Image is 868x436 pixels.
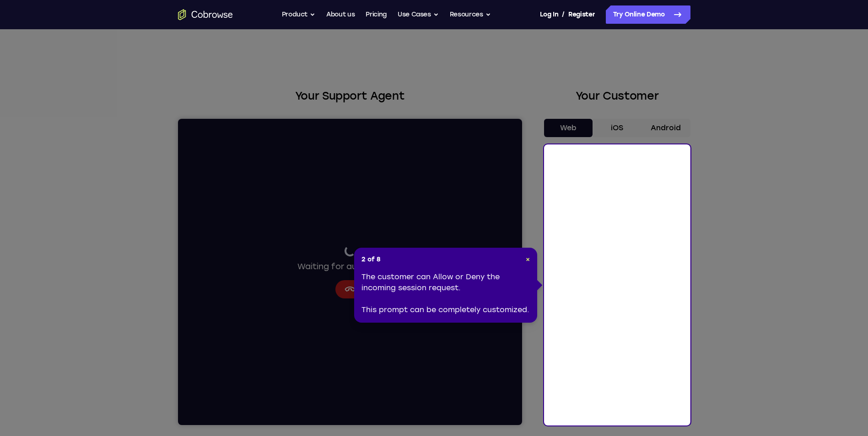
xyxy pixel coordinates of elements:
[562,9,565,20] span: /
[450,5,491,24] button: Resources
[361,255,381,264] span: 2 of 8
[361,271,530,315] div: The customer can Allow or Deny the incoming session request. This prompt can be completely custom...
[326,5,355,24] a: About us
[119,127,225,154] div: Waiting for authorization
[568,5,595,24] a: Register
[526,255,530,264] button: Close Tour
[606,5,690,24] a: Try Online Demo
[526,255,530,263] span: ×
[178,9,233,20] a: Go to the home page
[282,5,316,24] button: Product
[540,5,558,24] a: Log In
[157,161,187,180] button: Cancel
[398,5,439,24] button: Use Cases
[366,5,387,24] a: Pricing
